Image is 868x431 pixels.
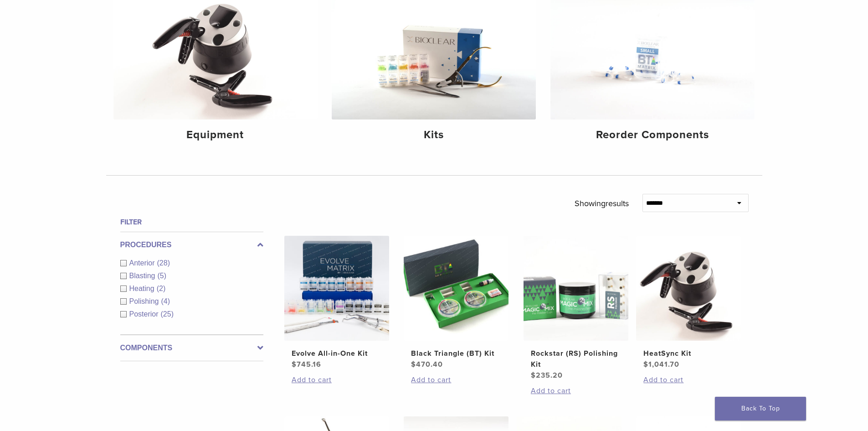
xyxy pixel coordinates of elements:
span: Heating [129,285,157,292]
img: Rockstar (RS) Polishing Kit [524,236,628,341]
bdi: 745.16 [292,360,321,369]
bdi: 470.40 [411,360,443,369]
span: $ [531,371,536,380]
span: Polishing [129,297,161,305]
span: (2) [157,285,166,292]
bdi: 1,041.70 [643,360,679,369]
h4: Equipment [121,127,310,143]
span: Posterior [129,310,161,318]
span: Anterior [129,259,157,267]
h2: HeatSync Kit [643,348,734,359]
img: Evolve All-in-One Kit [284,236,389,341]
a: Rockstar (RS) Polishing KitRockstar (RS) Polishing Kit $235.20 [523,236,629,381]
label: Procedures [120,239,263,250]
bdi: 235.20 [531,371,563,380]
span: $ [643,360,648,369]
span: $ [292,360,297,369]
img: HeatSync Kit [636,236,741,341]
span: (4) [161,297,170,305]
img: Black Triangle (BT) Kit [404,236,508,341]
a: Evolve All-in-One KitEvolve All-in-One Kit $745.16 [284,236,390,370]
a: Add to cart: “Black Triangle (BT) Kit” [411,374,501,385]
h4: Kits [339,127,529,143]
span: (5) [157,272,166,280]
a: Back To Top [715,397,806,421]
h2: Evolve All-in-One Kit [292,348,382,359]
h2: Rockstar (RS) Polishing Kit [531,348,621,370]
h2: Black Triangle (BT) Kit [411,348,501,359]
h4: Reorder Components [558,127,747,143]
span: (25) [161,310,174,318]
span: Blasting [129,272,158,280]
a: Black Triangle (BT) KitBlack Triangle (BT) Kit $470.40 [403,236,509,370]
a: Add to cart: “HeatSync Kit” [643,374,734,385]
p: Showing results [575,194,629,213]
a: HeatSync KitHeatSync Kit $1,041.70 [636,236,742,370]
span: $ [411,360,416,369]
label: Components [120,343,263,353]
a: Add to cart: “Evolve All-in-One Kit” [292,374,382,385]
h4: Filter [120,217,263,228]
a: Add to cart: “Rockstar (RS) Polishing Kit” [531,385,621,396]
span: (28) [157,259,170,267]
